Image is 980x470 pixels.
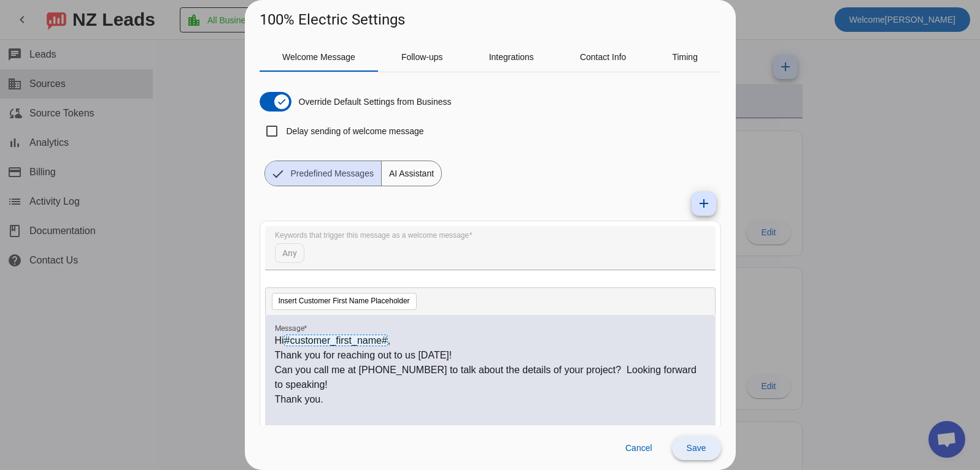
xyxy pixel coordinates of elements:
span: #customer_first_name# [284,335,388,346]
label: Override Default Settings from Business [296,96,452,108]
p: Thank you for reaching out to us [DATE]! [275,348,706,363]
p: Hi , [275,333,706,348]
span: Follow-ups [401,53,443,61]
button: Save [672,436,721,460]
span: Timing [672,53,698,61]
span: Predefined Messages [284,161,381,186]
span: Welcome Message [282,53,355,61]
mat-label: Keywords that trigger this message as a welcome message [275,232,469,240]
label: Delay sending of welcome message [284,125,424,137]
p: Thank you. [275,392,706,407]
button: Insert Customer First Name Placeholder [272,293,417,310]
button: Cancel [615,436,662,460]
span: Integrations [489,53,534,61]
span: Cancel [625,443,652,453]
span: Contact Info [580,53,627,61]
p: Can you call me at [PHONE_NUMBER]‬ to talk about the details of your project? Looking forward to ... [275,363,706,392]
span: Save [687,443,706,453]
mat-icon: add [696,196,711,211]
h1: 100% Electric Settings [260,10,405,29]
span: AI Assistant [382,161,441,186]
